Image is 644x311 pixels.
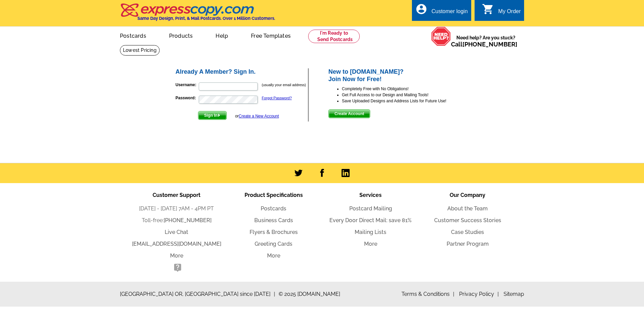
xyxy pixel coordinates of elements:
a: Partner Program [447,241,489,247]
div: or [235,113,279,119]
a: More [170,252,183,259]
a: shopping_cart My Order [482,7,521,16]
span: © 2025 [DOMAIN_NAME] [279,290,340,298]
a: [PHONE_NUMBER] [462,41,517,48]
a: Mailing Lists [355,229,386,235]
a: Postcard Mailing [349,205,392,212]
a: Products [158,27,204,43]
button: Sign In [198,111,227,120]
a: Greeting Cards [255,241,292,247]
a: Help [205,27,239,43]
h2: New to [DOMAIN_NAME]? Join Now for Free! [328,68,470,83]
a: More [267,252,280,259]
li: [DATE] - [DATE] 7AM - 4PM PT [128,205,225,213]
span: Need help? Are you stuck? [451,34,521,48]
span: Create Account [329,110,370,118]
span: Customer Support [153,192,200,198]
a: Terms & Conditions [401,291,454,297]
a: Postcards [109,27,157,43]
a: Free Templates [240,27,301,43]
a: About the Team [447,205,488,212]
a: Case Studies [451,229,484,235]
a: More [364,241,377,247]
a: Forgot Password? [262,96,292,100]
label: Password: [175,95,198,101]
small: (usually your email address) [262,83,306,87]
i: shopping_cart [482,3,494,15]
h4: Same Day Design, Print, & Mail Postcards. Over 1 Million Customers. [137,16,275,21]
a: Customer Success Stories [434,217,501,223]
span: Product Specifications [245,192,303,198]
span: [GEOGRAPHIC_DATA] OR, [GEOGRAPHIC_DATA] since [DATE] [120,290,275,298]
img: help [431,27,451,46]
a: [EMAIL_ADDRESS][DOMAIN_NAME] [132,241,221,247]
a: Postcards [261,205,286,212]
a: Flyers & Brochures [250,229,298,235]
span: Our Company [450,192,485,198]
h2: Already A Member? Sign In. [175,68,308,76]
li: Toll-free: [128,216,225,224]
a: Live Chat [165,229,188,235]
a: Sitemap [504,291,524,297]
button: Create Account [328,109,370,118]
a: Same Day Design, Print, & Mail Postcards. Over 1 Million Customers. [120,8,275,21]
li: Save Uploaded Designs and Address Lists for Future Use! [342,98,470,104]
a: Every Door Direct Mail: save 81% [329,217,412,223]
div: My Order [498,8,521,18]
div: Customer login [431,8,468,18]
span: Call [451,41,517,48]
a: account_circle Customer login [415,7,468,16]
a: Create a New Account [239,114,279,118]
li: Completely Free with No Obligations! [342,86,470,92]
label: Username: [175,82,198,88]
span: Sign In [198,111,226,119]
a: [PHONE_NUMBER] [164,217,212,223]
span: Services [359,192,382,198]
li: Get Full Access to our Design and Mailing Tools! [342,92,470,98]
img: button-next-arrow-white.png [218,114,221,117]
a: Business Cards [254,217,293,223]
a: Privacy Policy [459,291,499,297]
i: account_circle [415,3,427,15]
